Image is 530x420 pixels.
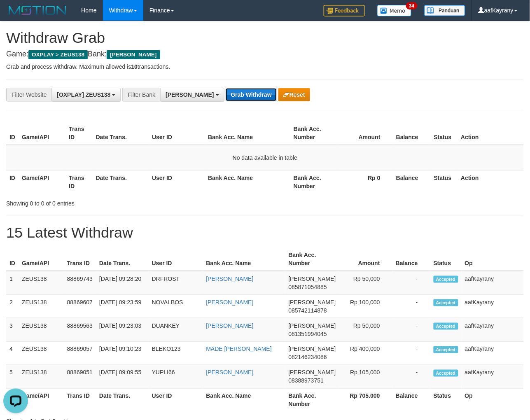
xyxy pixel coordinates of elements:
strong: 10 [131,63,138,70]
span: [PERSON_NAME] [289,322,336,329]
td: Rp 50,000 [339,271,392,295]
th: Bank Acc. Name [203,247,285,271]
th: ID [6,121,19,145]
th: Bank Acc. Name [205,170,290,194]
td: - [392,318,430,342]
th: Bank Acc. Number [285,389,339,412]
button: [PERSON_NAME] [160,88,224,102]
th: ID [6,170,19,194]
td: ZEUS138 [19,271,64,295]
td: ZEUS138 [19,295,64,318]
td: Rp 100,000 [339,295,392,318]
span: 34 [406,2,417,9]
th: Bank Acc. Name [203,389,285,412]
span: Accepted [434,346,458,353]
th: User ID [149,389,203,412]
span: [PERSON_NAME] [289,275,336,282]
td: aafKayrany [462,271,524,295]
h1: 15 Latest Withdraw [6,224,524,241]
span: Accepted [434,323,458,330]
th: Balance [393,121,431,145]
td: [DATE] 09:09:55 [96,365,149,389]
th: Trans ID [65,121,92,145]
th: Amount [339,247,392,271]
td: 88869051 [64,365,96,389]
td: 1 [6,271,19,295]
td: 5 [6,365,19,389]
h4: Game: Bank: [6,50,524,58]
td: [DATE] 09:23:03 [96,318,149,342]
td: No data available in table [6,145,524,170]
img: MOTION_logo.png [6,4,69,16]
td: ZEUS138 [19,365,64,389]
td: BLEKO123 [149,342,203,365]
td: Rp 400,000 [339,342,392,365]
a: [PERSON_NAME] [206,322,254,329]
th: Op [462,389,524,412]
th: Trans ID [64,247,96,271]
button: Reset [278,88,310,101]
a: MADE [PERSON_NAME] [206,346,272,352]
span: Copy 085871054885 to clipboard [289,284,327,290]
td: ZEUS138 [19,342,64,365]
td: [DATE] 09:10:23 [96,342,149,365]
th: Game/API [19,121,65,145]
td: [DATE] 09:28:20 [96,271,149,295]
td: aafKayrany [462,318,524,342]
button: Open LiveChat chat widget [3,3,28,28]
th: Game/API [19,247,64,271]
span: Copy 085742114878 to clipboard [289,307,327,314]
th: Date Trans. [96,247,149,271]
span: Copy 081351994045 to clipboard [289,331,327,337]
th: User ID [149,247,203,271]
th: Date Trans. [96,389,149,412]
td: - [392,342,430,365]
span: Copy 082146234086 to clipboard [289,354,327,361]
td: Rp 50,000 [339,318,392,342]
span: [OXPLAY] ZEUS138 [57,91,110,98]
th: User ID [149,170,205,194]
td: 2 [6,295,19,318]
th: Rp 0 [337,170,393,194]
td: 3 [6,318,19,342]
h1: Withdraw Grab [6,30,524,46]
td: DRFROST [149,271,203,295]
td: aafKayrany [462,295,524,318]
th: ID [6,247,19,271]
td: ZEUS138 [19,318,64,342]
a: [PERSON_NAME] [206,299,254,306]
td: [DATE] 09:23:59 [96,295,149,318]
img: panduan.png [424,5,465,16]
th: Bank Acc. Number [290,170,337,194]
div: Showing 0 to 0 of 0 entries [6,196,215,208]
a: [PERSON_NAME] [206,275,254,282]
span: Accepted [434,370,458,377]
span: Accepted [434,299,458,306]
td: - [392,295,430,318]
div: Filter Bank [122,88,160,102]
th: Status [431,170,458,194]
td: DUANKEY [149,318,203,342]
th: Game/API [19,389,64,412]
th: Status [430,389,462,412]
span: Copy 08388973751 to clipboard [289,378,324,384]
th: Bank Acc. Number [285,247,339,271]
th: Date Trans. [93,121,149,145]
div: Filter Website [6,88,51,102]
button: [OXPLAY] ZEUS138 [51,88,121,102]
p: Grab and process withdraw. Maximum allowed is transactions. [6,63,524,71]
td: 88869563 [64,318,96,342]
td: aafKayrany [462,365,524,389]
th: Game/API [19,170,65,194]
th: Bank Acc. Number [290,121,337,145]
th: Status [430,247,462,271]
td: - [392,271,430,295]
td: - [392,365,430,389]
td: NOVALBOS [149,295,203,318]
th: Status [431,121,458,145]
th: User ID [149,121,205,145]
th: Trans ID [65,170,92,194]
td: 88869607 [64,295,96,318]
th: Date Trans. [93,170,149,194]
th: Action [458,170,524,194]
